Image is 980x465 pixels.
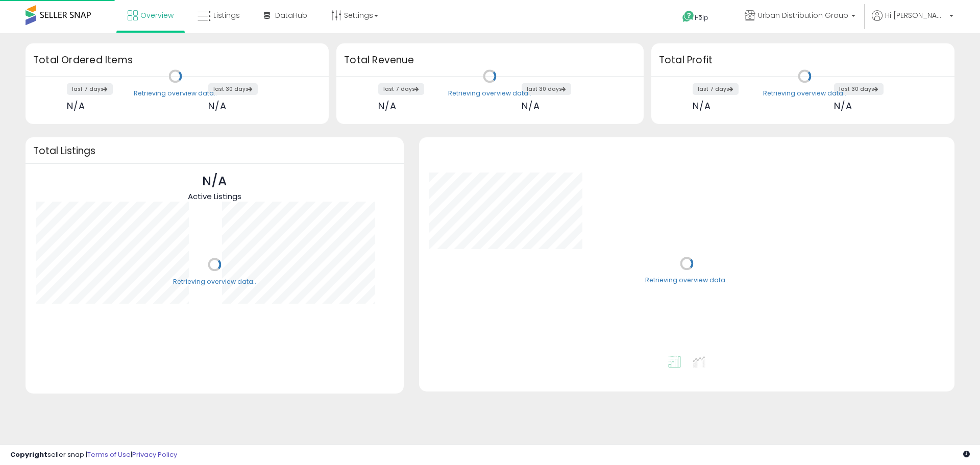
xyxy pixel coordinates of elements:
div: Retrieving overview data.. [448,89,531,98]
div: seller snap | | [10,450,177,460]
a: Hi [PERSON_NAME] [872,10,953,33]
i: Get Help [682,10,695,23]
div: Retrieving overview data.. [173,277,256,286]
div: Retrieving overview data.. [763,89,846,98]
span: Hi [PERSON_NAME] [885,10,946,20]
div: Retrieving overview data.. [645,276,728,285]
span: Help [695,13,708,22]
span: DataHub [275,10,307,20]
a: Help [674,3,728,33]
strong: Copyright [10,450,47,459]
a: Terms of Use [87,450,131,459]
span: Listings [213,10,240,20]
span: Urban Distribution Group [758,10,848,20]
span: Overview [140,10,174,20]
div: Retrieving overview data.. [134,89,217,98]
a: Privacy Policy [132,450,177,459]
